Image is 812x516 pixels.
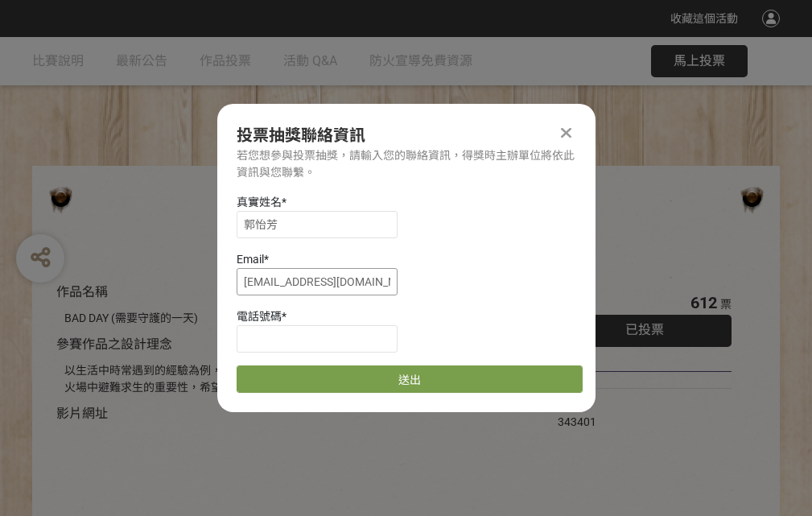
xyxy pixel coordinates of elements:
a: 防火宣導免費資源 [369,37,472,85]
span: 電話號碼 [237,310,282,323]
a: 最新公告 [116,37,167,85]
iframe: Facebook Share [600,397,681,413]
a: 作品投票 [200,37,251,85]
button: 馬上投票 [651,45,748,77]
span: 真實姓名 [237,196,282,208]
span: 馬上投票 [674,53,725,68]
span: 收藏這個活動 [670,12,738,25]
div: 若您想參與投票抽獎，請輸入您的聯絡資訊，得獎時主辦單位將依此資訊與您聯繫。 [237,147,576,181]
span: 最新公告 [116,53,167,68]
div: 投票抽獎聯絡資訊 [237,123,576,147]
span: 612 [690,293,717,312]
span: 參賽作品之設計理念 [56,336,172,352]
a: 比賽說明 [32,37,84,85]
div: BAD DAY (需要守護的一天) [64,310,509,327]
button: 送出 [237,365,583,393]
span: 比賽說明 [32,53,84,68]
span: 票 [720,298,732,311]
span: Email [237,253,264,266]
span: 作品投票 [200,53,251,68]
span: 影片網址 [56,406,108,421]
span: 防火宣導免費資源 [369,53,472,68]
span: 活動 Q&A [283,53,337,68]
div: 以生活中時常遇到的經驗為例，透過對比的方式宣傳住宅用火災警報器、家庭逃生計畫及火場中避難求生的重要性，希望透過趣味的短影音讓更多人認識到更多的防火觀念。 [64,362,509,396]
a: 活動 Q&A [283,37,337,85]
span: 已投票 [625,322,664,337]
span: 作品名稱 [56,284,108,299]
